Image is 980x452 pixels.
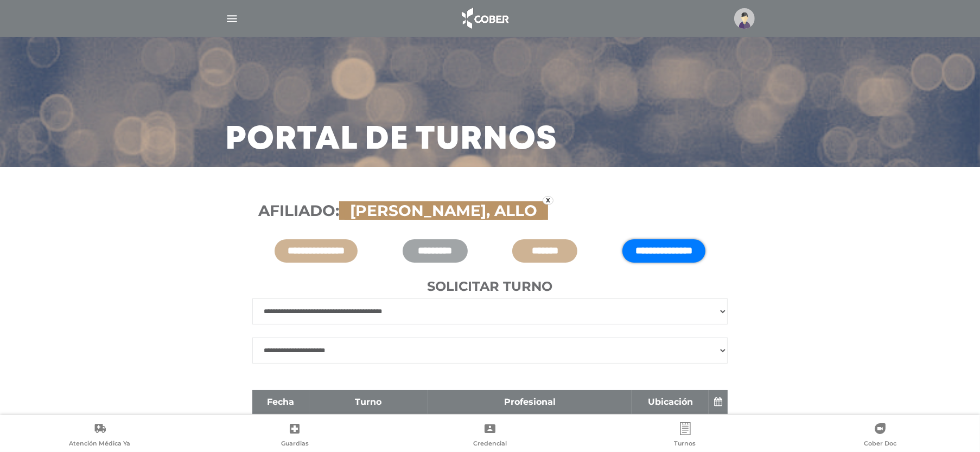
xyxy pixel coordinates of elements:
th: Fecha [252,390,309,414]
span: Guardias [281,440,309,449]
span: [PERSON_NAME], ALLO [345,201,543,220]
a: x [543,196,553,205]
th: Profesional [428,390,632,414]
a: Credencial [392,422,588,450]
h3: Afiliado: [258,202,722,220]
td: [PERSON_NAME] [PERSON_NAME] [PERSON_NAME] [428,414,632,448]
td: Cemepro Urquiza [632,414,709,448]
h3: Portal de turnos [225,126,557,154]
a: Guardias [198,422,393,450]
th: Ubicación [632,390,709,414]
img: logo_cober_home-white.png [456,5,513,31]
span: Cober Doc [864,440,896,449]
td: CONSULTA DERMATOLOGIA [309,414,428,448]
a: Atención Médica Ya [2,422,198,450]
img: profile-placeholder.svg [734,8,755,29]
img: Cober_menu-lines-white.svg [225,12,239,26]
span: Atención Médica Ya [69,440,130,449]
th: Turno [309,390,428,414]
a: Cober Doc [782,422,978,450]
a: Turnos [588,422,783,450]
span: Credencial [473,440,507,449]
span: Turnos [674,440,696,449]
h4: Solicitar turno [252,279,728,295]
td: [DATE] 18:20 [252,414,309,448]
